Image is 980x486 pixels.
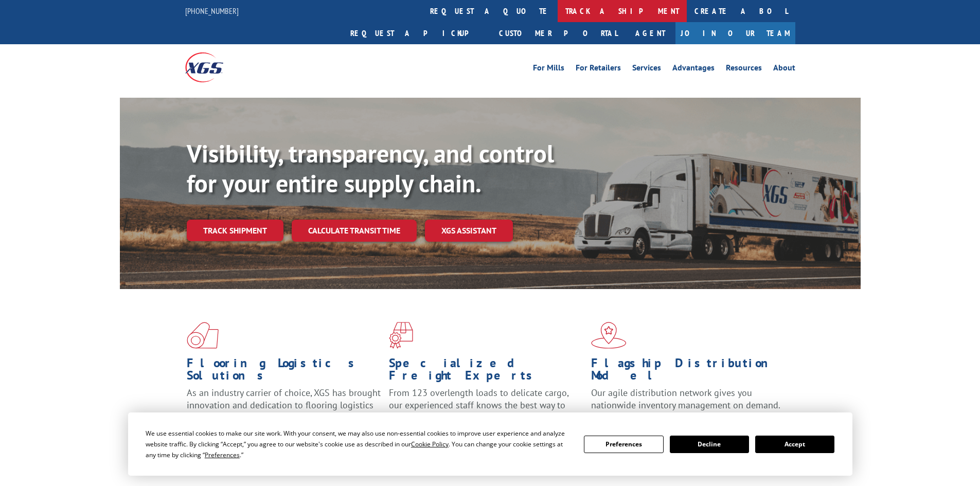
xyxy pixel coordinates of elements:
h1: Specialized Freight Experts [389,357,583,387]
img: xgs-icon-total-supply-chain-intelligence-red [187,322,219,349]
a: About [773,64,795,75]
span: Preferences [205,451,240,459]
a: Request a pickup [343,22,491,44]
a: Customer Portal [491,22,625,44]
img: xgs-icon-flagship-distribution-model-red [591,322,627,349]
img: xgs-icon-focused-on-flooring-red [389,322,413,349]
a: Services [632,64,661,75]
button: Decline [670,436,749,453]
b: Visibility, transparency, and control for your entire supply chain. [187,137,554,199]
div: Cookie Consent Prompt [128,412,852,476]
a: Resources [726,64,762,75]
span: As an industry carrier of choice, XGS has brought innovation and dedication to flooring logistics... [187,387,381,423]
a: Calculate transit time [292,220,417,242]
h1: Flagship Distribution Model [591,357,786,387]
a: XGS ASSISTANT [425,220,513,242]
a: Agent [625,22,675,44]
h1: Flooring Logistics Solutions [187,357,381,387]
a: Join Our Team [675,22,795,44]
div: We use essential cookies to make our site work. With your consent, we may also use non-essential ... [146,428,572,460]
span: Our agile distribution network gives you nationwide inventory management on demand. [591,387,780,411]
p: From 123 overlength loads to delicate cargo, our experienced staff knows the best way to move you... [389,387,583,433]
a: Advantages [672,64,715,75]
span: Cookie Policy [411,440,449,448]
a: For Mills [533,64,564,75]
button: Preferences [584,436,663,453]
a: [PHONE_NUMBER] [185,6,239,16]
a: Track shipment [187,220,283,241]
a: For Retailers [576,64,621,75]
button: Accept [755,436,834,453]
